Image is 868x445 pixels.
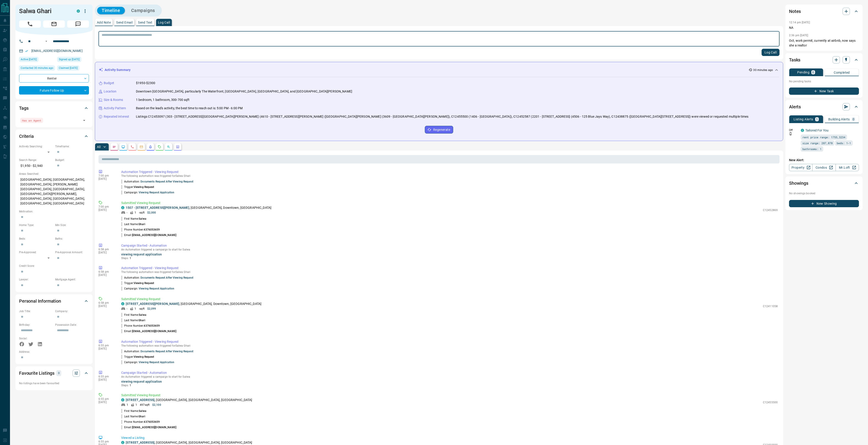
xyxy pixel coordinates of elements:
[127,7,160,14] button: Campaigns
[98,378,114,381] p: [DATE]
[149,145,152,149] svg: Listing Alerts
[121,228,160,232] p: Phone Number:
[19,172,89,176] p: Areas Searched:
[789,178,859,189] div: Showings
[763,400,778,404] p: C12455500
[789,158,859,163] p: New Alert:
[853,118,854,121] p: 0
[121,393,778,398] p: Submitted Viewing Request
[132,426,176,429] span: [EMAIL_ADDRESS][DOMAIN_NAME]
[99,66,779,74] div: Activity Summary30 minutes ago
[136,106,243,111] p: Based on the lead's activity, the best time to reach out is: 5:00 PM - 6:00 PM
[121,344,778,347] p: The following automation was triggered for Salwa Ghari
[55,223,89,227] p: Min Size:
[139,191,174,194] a: viewing request application
[55,277,89,282] p: Mortgage Agent:
[836,164,859,171] a: Mr.Loft
[98,344,114,347] p: 6:55 pm
[19,323,53,327] p: Birthday:
[789,132,792,135] svg: Push Notification Only
[19,131,89,142] div: Criteria
[126,441,155,444] a: [STREET_ADDRESS]
[77,10,80,13] div: condos.ca
[121,420,160,424] p: Phone Number:
[121,383,778,387] p: Steps:
[121,414,145,418] p: Last Name:
[19,86,89,95] div: Future Follow Up
[789,78,859,85] p: No pending tasks
[104,89,116,94] p: Location
[98,270,114,273] p: 6:58 pm
[158,145,161,149] svg: Requests
[121,370,778,375] p: Campaign Started - Automation
[59,57,80,62] span: Signed up [DATE]
[144,228,160,231] span: 4376053659
[121,201,778,205] p: Submitted Viewing Request
[19,57,55,63] div: Sun Oct 12 2025
[121,435,778,440] p: Viewed a Listing
[140,350,193,353] a: documents request after viewing request
[98,304,114,308] p: [DATE]
[121,145,125,149] svg: Lead Browsing Activity
[98,174,114,177] p: 7:00 pm
[121,287,174,291] p: Campaign:
[136,81,155,85] p: $1950-$2300
[121,253,162,256] a: viewing request application
[55,144,89,148] p: Timeframe:
[31,49,83,53] a: [EMAIL_ADDRESS][DOMAIN_NAME]
[81,117,87,124] button: Open
[121,441,124,444] div: condos.ca
[98,248,114,251] p: 6:58 pm
[121,233,176,237] p: Email:
[138,415,145,418] span: Ghari
[98,273,114,277] p: [DATE]
[98,401,114,404] p: [DATE]
[135,307,136,311] p: 1
[802,141,833,145] span: size range: 287,878
[140,276,193,279] a: documents request after viewing request
[97,21,111,24] p: Add Note
[134,355,154,358] span: Viewing Request
[139,287,174,290] a: viewing request application
[104,114,129,119] p: Repeated Interest
[127,307,127,311] p: -
[55,309,89,313] p: Company:
[135,211,136,215] p: 1
[105,68,130,72] p: Activity Summary
[19,277,53,282] p: Lawyer:
[19,74,89,83] div: Renter
[126,398,252,402] p: , [GEOGRAPHIC_DATA], [GEOGRAPHIC_DATA], [GEOGRAPHIC_DATA]
[794,118,813,121] p: Listing Alerts
[19,297,61,305] h2: Personal Information
[140,145,143,149] svg: Emails
[121,180,193,184] p: Automation:
[19,103,89,114] div: Tags
[19,105,28,112] h2: Tags
[763,208,778,212] p: C12452869
[22,118,41,123] span: Has an Agent
[98,177,114,180] p: [DATE]
[789,128,798,132] p: Off
[121,206,124,209] div: condos.ca
[25,49,28,53] svg: Email Verified
[138,319,145,322] span: Ghari
[19,223,53,227] p: Home Type:
[55,237,89,241] p: Baths:
[762,49,779,56] button: Log Call
[121,270,778,274] p: The following automation was triggered for Salwa Ghari
[789,8,801,15] h2: Notes
[55,323,89,327] p: Possession Date:
[789,25,859,30] p: NA
[121,398,124,401] div: condos.ca
[126,206,189,209] a: 1507 - [STREET_ADDRESS][PERSON_NAME]
[55,250,89,254] p: Pre-Approval Amount:
[144,420,160,423] span: 4376053659
[158,21,170,24] p: Log Call
[121,318,145,322] p: Last Name:
[144,324,160,327] span: 4376053659
[121,276,193,280] p: Automation:
[136,114,749,119] p: Listings C12453097 (303 - [STREET_ADDRESS][GEOGRAPHIC_DATA][PERSON_NAME] (4610 - [STREET_ADDRESS]...
[816,118,818,121] p: 1
[55,158,89,162] p: Budget:
[21,57,37,62] span: Active [DATE]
